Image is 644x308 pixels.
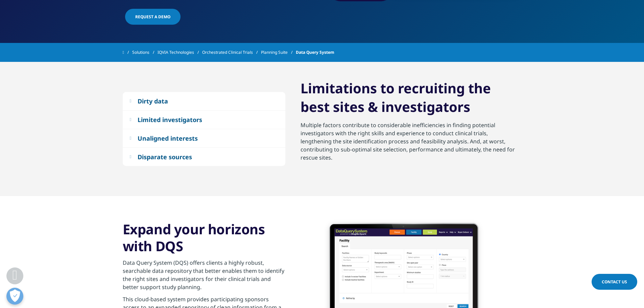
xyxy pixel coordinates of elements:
[123,259,287,295] p: Data Query System (DQS) offers clients a highly robust, searchable data repository that better en...
[202,46,261,58] a: Orchestrated Clinical Trials
[296,46,334,58] span: Data Query System
[123,221,287,255] h3: Expand your horizons with DQS
[301,79,517,121] h2: Limitations to recruiting the best sites & investigators
[135,14,170,20] span: Request a Demo
[158,46,202,58] a: IQVIA Technologies
[125,9,181,25] a: Request a Demo
[123,92,285,110] button: Dirty data
[301,121,517,166] p: Multiple factors contribute to considerable inefficiencies in finding potential investigators wit...
[138,153,192,161] div: Disparate sources
[132,46,158,58] a: Solutions
[138,116,202,124] div: Limited investigators
[261,46,296,58] a: Planning Suite
[123,129,285,147] button: Unaligned interests
[123,111,285,129] button: Limited investigators
[138,97,168,105] div: Dirty data
[6,288,23,305] button: Open Preferences
[123,148,285,166] button: Disparate sources
[138,134,198,142] div: Unaligned interests
[602,279,627,285] span: Contact Us
[592,274,637,290] a: Contact Us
